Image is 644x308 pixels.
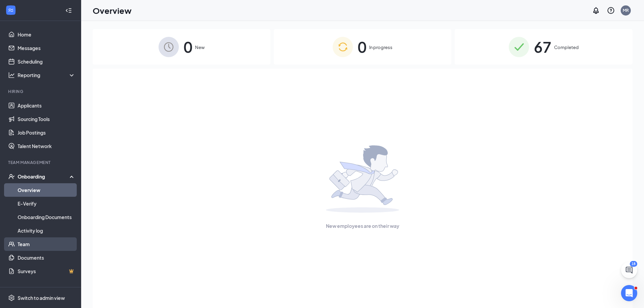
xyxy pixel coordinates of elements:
svg: Analysis [8,72,15,78]
a: Job Postings [18,126,75,139]
span: 67 [534,35,551,58]
span: Completed [554,44,579,51]
svg: Settings [8,294,15,301]
span: 0 [184,35,192,58]
button: ChatActive [621,262,637,278]
a: Applicants [18,99,75,112]
div: MR [623,7,629,13]
div: Onboarding [18,173,70,180]
a: Onboarding Documents [18,210,75,224]
div: Reporting [18,72,76,78]
span: New [195,44,205,51]
a: E-Verify [18,197,75,210]
svg: ChatActive [625,266,633,274]
svg: Notifications [592,6,600,15]
div: Switch to admin view [18,294,65,301]
a: Sourcing Tools [18,112,75,126]
a: Messages [18,41,75,55]
a: Home [18,28,75,41]
a: Team [18,237,75,251]
iframe: Intercom live chat [621,285,637,301]
svg: QuestionInfo [607,6,615,15]
div: Hiring [8,89,74,94]
div: 18 [630,261,637,267]
svg: UserCheck [8,173,15,180]
a: Overview [18,183,75,197]
a: Talent Network [18,139,75,153]
h1: Overview [93,5,132,16]
svg: Collapse [65,7,72,14]
span: New employees are on their way [326,222,399,230]
a: SurveysCrown [18,264,75,278]
a: Activity log [18,224,75,237]
a: Documents [18,251,75,264]
span: 0 [358,35,366,58]
div: Team Management [8,160,74,165]
a: Scheduling [18,55,75,68]
span: In progress [369,44,392,51]
svg: WorkstreamLogo [7,7,14,14]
